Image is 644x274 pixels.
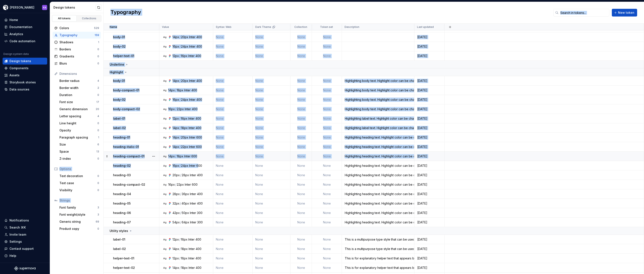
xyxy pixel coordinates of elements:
h2: Typography [110,9,141,17]
button: Help [3,252,47,259]
td: None [213,142,253,152]
div: Storybook stories [9,80,36,84]
td: None [312,32,342,42]
div: Highlighting body text. Highlight color can be changed under underline properties. [342,79,414,83]
div: 0 [97,122,99,125]
div: 0 [97,93,99,97]
div: Ag [163,126,166,130]
p: Collection [294,25,307,29]
div: Product copy [59,227,97,231]
div: 400 [196,44,202,49]
p: Last updated [417,25,434,29]
div: Contact support [9,247,34,251]
div: 6 [97,143,99,146]
div: Blurs [59,61,97,66]
div: Ag [163,54,166,58]
div: 20px [181,135,188,140]
a: Code automation [3,38,47,45]
td: None [290,42,312,51]
button: Notifications [3,217,47,224]
a: Settings [3,238,47,245]
div: 400 [196,98,202,102]
td: None [290,114,312,123]
div: Inter [189,98,195,102]
td: None [312,76,342,86]
div: [DATE] [415,107,444,111]
a: Generic dimension20 [58,106,101,113]
button: New token [612,9,637,17]
div: 20 [96,107,99,111]
div: 20px [181,35,188,39]
button: [PERSON_NAME]KA [1,3,49,12]
td: None [312,104,342,114]
p: Value [162,25,169,29]
div: 400 [192,107,198,111]
div: / [180,145,181,149]
div: Font weight/style [59,212,97,217]
td: None [253,152,290,161]
td: None [312,123,342,133]
div: Gradients [59,54,97,59]
div: / [180,126,181,130]
div: Z-index [59,157,97,161]
a: Line height0 [58,120,101,127]
td: None [312,133,342,142]
div: Highlighting body text. Highlight color can be changed under underline properties. [342,98,414,102]
td: None [253,142,290,152]
div: 600 [196,135,202,140]
td: None [213,32,253,42]
div: / [175,88,176,92]
td: None [290,133,312,142]
td: None [312,142,342,152]
a: Visibility0 [58,187,101,194]
a: Product copy0 [58,225,101,232]
td: None [290,51,312,61]
div: [DATE] [415,116,444,121]
div: [DATE] [415,79,444,83]
td: None [312,86,342,95]
a: Colors529 [53,25,101,32]
div: 13 [96,150,99,153]
td: None [312,95,342,104]
td: None [213,104,253,114]
div: [PERSON_NAME] [10,5,34,10]
td: None [312,42,342,51]
div: All tokens [54,17,75,20]
a: Space13 [58,148,101,155]
div: 22px [181,145,188,149]
div: 14px [172,135,179,140]
div: [DATE] [415,154,444,158]
div: Help [9,254,16,258]
td: None [253,114,290,123]
td: None [253,42,290,51]
div: [DATE] [415,126,444,130]
div: Highlighting label text. Highlight color can be changed under underline properties. [342,126,414,130]
div: Ag [163,145,166,149]
div: Ag [163,183,166,186]
p: body-compact-02 [113,107,140,111]
div: Ag [163,89,166,92]
td: None [290,32,312,42]
div: Code automation [9,39,35,43]
td: None [253,133,290,142]
div: 600 [191,154,197,158]
button: Search ⌘K [3,224,47,231]
p: Dark Theme [255,25,271,29]
div: Inter [188,54,195,58]
div: [DATE] [415,54,444,58]
p: Highlight [110,70,123,74]
div: Inter [188,116,195,121]
td: None [253,123,290,133]
div: Size [59,142,97,147]
p: Syntax: Web [216,25,231,29]
div: 12px [172,116,179,121]
div: Inter [189,35,195,39]
td: None [213,133,253,142]
div: / [180,44,181,49]
div: 16px [172,44,179,49]
div: Generic dimension [59,107,96,111]
a: Border radius4 [58,77,101,84]
div: 14px [172,79,179,83]
td: None [312,51,342,61]
div: 1 [98,41,99,44]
